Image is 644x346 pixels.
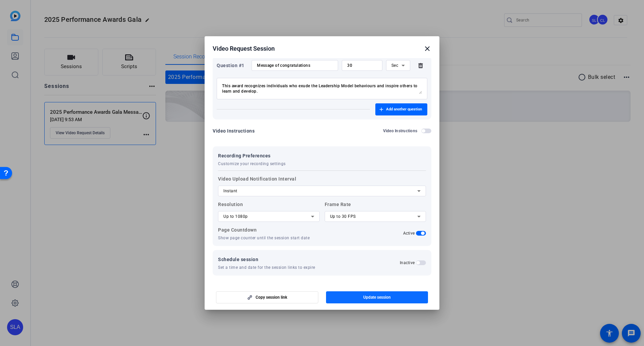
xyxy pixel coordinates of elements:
[391,63,398,68] span: Sec
[218,255,315,263] span: Schedule session
[218,235,320,241] p: Show page counter until the session start date
[330,214,356,219] span: Up to 30 FPS
[375,103,427,115] button: Add another question
[213,127,255,135] div: Video Instructions
[213,45,431,53] div: Video Request Session
[400,260,415,265] h2: Inactive
[363,295,391,300] span: Update session
[218,226,320,234] p: Page Countdown
[223,189,237,193] span: Instant
[403,231,415,236] h2: Active
[383,128,418,134] h2: Video Instructions
[218,265,315,270] span: Set a time and date for the session links to expire
[325,200,426,222] label: Frame Rate
[218,200,320,222] label: Resolution
[217,61,248,69] div: Question #1
[386,107,422,112] span: Add another question
[216,291,318,303] button: Copy session link
[257,63,333,68] input: Enter your question here
[218,161,286,166] span: Customize your recording settings
[223,214,248,219] span: Up to 1080p
[256,295,287,300] span: Copy session link
[218,175,426,196] label: Video Upload Notification Interval
[218,152,286,160] span: Recording Preferences
[423,45,431,53] mat-icon: close
[347,63,377,68] input: Time
[326,291,428,303] button: Update session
